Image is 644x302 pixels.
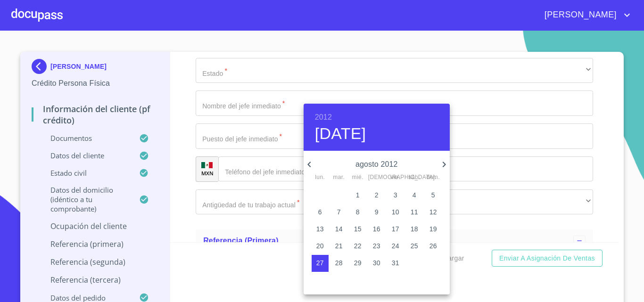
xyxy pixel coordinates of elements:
p: 16 [373,224,380,234]
span: vie. [387,173,404,182]
p: 6 [318,207,322,217]
p: 9 [375,207,379,217]
p: 7 [337,207,341,217]
button: 10 [387,204,404,221]
p: 26 [429,241,437,251]
button: 21 [330,238,347,255]
button: 2012 [315,111,332,124]
p: 4 [413,190,416,200]
p: 20 [316,241,324,251]
button: 26 [425,238,442,255]
p: 11 [411,207,418,217]
span: dom. [425,173,442,182]
p: 31 [392,258,399,268]
button: 27 [312,255,329,272]
p: 10 [392,207,399,217]
button: 5 [425,187,442,204]
button: 23 [368,238,385,255]
p: 23 [373,241,380,251]
button: 29 [349,255,366,272]
p: 2 [375,190,379,200]
button: 15 [349,221,366,238]
p: 22 [354,241,362,251]
button: 6 [312,204,329,221]
p: 27 [316,258,324,268]
button: 13 [312,221,329,238]
p: 30 [373,258,380,268]
span: mar. [330,173,347,182]
p: 1 [356,190,360,200]
p: 12 [429,207,437,217]
p: 17 [392,224,399,234]
button: 11 [406,204,423,221]
button: 3 [387,187,404,204]
button: 12 [425,204,442,221]
p: 24 [392,241,399,251]
p: 13 [316,224,324,234]
p: 19 [429,224,437,234]
p: 15 [354,224,362,234]
p: 21 [335,241,343,251]
p: 18 [411,224,418,234]
button: 14 [330,221,347,238]
button: 8 [349,204,366,221]
button: 4 [406,187,423,204]
span: lun. [312,173,329,182]
p: 5 [431,190,435,200]
button: 7 [330,204,347,221]
button: 18 [406,221,423,238]
p: 25 [411,241,418,251]
span: [DEMOGRAPHIC_DATA]. [368,173,385,182]
p: 8 [356,207,360,217]
span: sáb. [406,173,423,182]
button: 19 [425,221,442,238]
button: 16 [368,221,385,238]
p: 28 [335,258,343,268]
button: 30 [368,255,385,272]
button: 20 [312,238,329,255]
button: 25 [406,238,423,255]
p: 29 [354,258,362,268]
button: 17 [387,221,404,238]
p: 3 [394,190,397,200]
p: 14 [335,224,343,234]
button: 31 [387,255,404,272]
button: 9 [368,204,385,221]
button: 28 [330,255,347,272]
button: [DATE] [315,124,366,144]
p: agosto 2012 [315,159,438,170]
button: 2 [368,187,385,204]
span: mié. [349,173,366,182]
button: 24 [387,238,404,255]
button: 22 [349,238,366,255]
button: 1 [349,187,366,204]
